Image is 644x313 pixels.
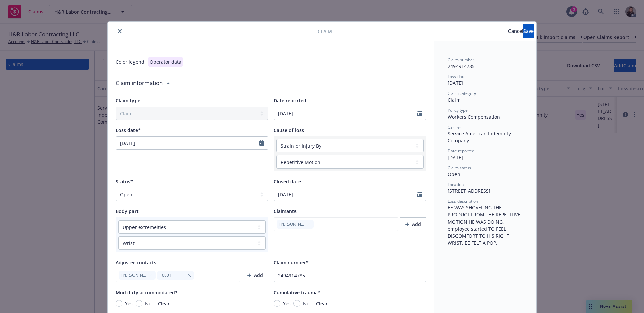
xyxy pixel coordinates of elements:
[448,171,523,178] div: Open
[448,74,466,79] span: Loss date
[405,218,421,231] div: Add
[274,107,417,120] input: MM/DD/YYYY
[116,127,141,133] span: Loss date*
[274,188,417,201] input: MM/DD/YYYY
[303,300,309,307] span: No
[508,28,523,34] span: Cancel
[293,300,300,307] input: No
[116,300,122,307] input: Yes
[400,217,426,231] button: Add
[259,140,264,146] svg: Calendar
[158,300,170,307] span: Clear
[448,107,468,113] span: Policy type
[448,57,474,63] span: Claim number
[274,208,297,214] span: Claimants
[448,154,523,161] div: [DATE]
[121,272,146,278] span: [PERSON_NAME]
[448,113,523,120] div: Workers Compensation
[316,300,328,307] span: Clear
[448,198,478,204] span: Loss description
[313,299,330,308] button: Clear
[274,300,280,307] input: Yes
[448,204,523,246] div: EE WAS SHOVELING THE PRODUCT FROM THE REPETITIVE MOTION HE WAS DOING, employee started TO FEEL DI...
[274,97,306,104] span: Date reported
[116,208,139,214] span: Body part
[448,90,476,96] span: Claim category
[155,299,172,308] button: Clear
[523,28,534,34] span: Save
[274,259,309,266] span: Claim number*
[116,97,140,104] span: Claim type
[274,127,304,133] span: Cause of loss
[116,73,163,93] div: Claim information
[448,79,523,86] div: [DATE]
[318,28,332,35] span: Claim
[116,178,133,185] span: Status*
[125,300,133,307] span: Yes
[448,148,474,154] span: Date reported
[136,300,142,307] input: No
[148,57,183,67] div: Operator data
[247,269,263,282] div: Add
[116,73,426,93] div: Claim information
[116,289,177,296] span: Mod duty accommodated?
[417,111,422,116] svg: Calendar
[145,300,151,307] span: No
[448,130,523,144] div: Service American Indemnity Company
[274,178,301,185] span: Closed date
[448,96,523,103] div: Claim
[116,27,124,35] button: close
[283,300,291,307] span: Yes
[116,259,156,266] span: Adjuster contacts
[448,187,523,194] div: [STREET_ADDRESS]
[448,165,471,171] span: Claim status
[279,221,304,227] span: [PERSON_NAME],[PERSON_NAME]
[508,24,523,38] button: Cancel
[448,182,464,187] span: Location
[448,63,523,70] div: 2494914785
[417,192,422,197] svg: Calendar
[116,58,146,65] div: Color legend:
[160,272,184,278] span: 10801
[523,24,534,38] button: Save
[116,137,259,149] input: MM/DD/YYYY
[274,289,320,296] span: Cumulative trauma?
[448,124,461,130] span: Carrier
[242,269,268,282] button: Add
